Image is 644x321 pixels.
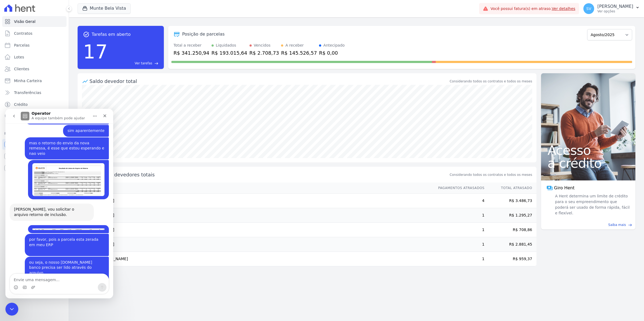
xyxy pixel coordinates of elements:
div: 17 [83,38,108,66]
td: R$ 3.486,73 [485,194,536,208]
div: Antecipado [323,43,345,48]
th: Nome [78,183,433,194]
div: Simone diz… [4,148,103,171]
span: Minha Carteira [14,78,42,83]
button: Selecionador de GIF [17,176,21,181]
span: A Hent determina um limite de crédito para o seu empreendimento que poderá ser usado de forma ráp... [554,193,630,216]
div: Liquidados [216,43,236,48]
textarea: Envie uma mensagem... [5,165,103,174]
td: 4 [433,194,485,208]
div: ou seja, o nosso [DOMAIN_NAME] banco precisa ser lido através do arquivo [19,148,103,170]
span: Clientes [14,66,29,72]
a: Negativação [2,111,67,122]
button: Selecionador de Emoji [8,176,13,181]
a: Minha Carteira [2,75,67,86]
button: SV [PERSON_NAME] Ver opções [579,1,644,16]
th: Pagamentos Atrasados [433,183,485,194]
a: Clientes [2,64,67,74]
td: [PERSON_NAME] [78,194,433,208]
button: Enviar uma mensagem [92,174,101,183]
div: R$ 0,00 [319,49,345,57]
a: Ver tarefas east [110,61,158,66]
div: ou seja, o nosso [DOMAIN_NAME] banco precisa ser lido através do arquivo [24,151,99,167]
a: Saiba mais east [544,222,632,227]
span: Giro Hent [554,185,574,191]
td: R$ 1.295,27 [485,208,536,223]
span: east [628,223,632,227]
p: Ver opções [597,9,633,13]
div: Saldo devedor total [89,78,449,85]
td: R$ 2.881,45 [485,237,536,252]
a: Crédito [2,99,67,110]
span: SV [586,7,591,11]
th: Total Atrasado [485,183,536,194]
td: [PERSON_NAME] [78,237,433,252]
span: a crédito [548,157,629,170]
div: Posição de parcelas [182,31,225,37]
span: task_alt [83,31,89,38]
div: Vencidos [254,43,271,48]
span: east [154,61,158,65]
button: Upload do anexo [26,176,30,181]
span: Saiba mais [608,222,626,227]
a: Visão Geral [2,16,67,27]
div: R$ 2.708,73 [250,49,279,57]
td: R$ 708,86 [485,223,536,237]
div: Plataformas [4,130,64,137]
td: 1 [433,208,485,223]
button: Munte Bela Vista [78,3,131,13]
span: Principais devedores totais [89,171,449,178]
span: Acesso [548,144,629,157]
a: Ver detalhes [552,6,576,11]
a: Lotes [2,52,67,62]
a: Conta Hent [2,151,67,162]
span: Transferências [14,90,41,95]
span: Ver tarefas [135,61,152,66]
td: Sânzia [PERSON_NAME] [78,252,433,266]
span: Lotes [14,54,24,60]
div: A receber [285,43,304,48]
iframe: Intercom live chat [5,303,18,316]
td: [PERSON_NAME] [78,208,433,223]
span: Visão Geral [14,19,36,24]
span: Crédito [14,102,28,107]
td: 1 [433,252,485,266]
span: Contratos [14,31,32,36]
div: por favor, pois a parcela esta zerada em meu ERP​ [19,125,103,147]
div: R$ 193.015,64 [212,49,247,57]
a: Transferências [2,87,67,98]
div: Considerando todos os contratos e todos os meses [450,79,532,84]
span: Você possui fatura(s) em atraso. [490,6,575,12]
span: Considerando todos os contratos e todos os meses [450,172,532,177]
span: Parcelas [14,43,30,48]
td: 1 [433,237,485,252]
p: [PERSON_NAME] [597,4,633,9]
span: Tarefas em aberto [92,31,131,38]
div: Total a receber [174,43,209,48]
a: Contratos [2,28,67,39]
iframe: Intercom live chat [5,109,113,298]
a: Parcelas [2,40,67,51]
td: [PERSON_NAME] [78,223,433,237]
div: R$ 341.250,94 [174,49,209,57]
div: R$ 145.526,57 [281,49,317,57]
a: Recebíveis [2,139,67,150]
div: por favor, pois a parcela esta zerada em meu ERP ​ [24,128,99,144]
